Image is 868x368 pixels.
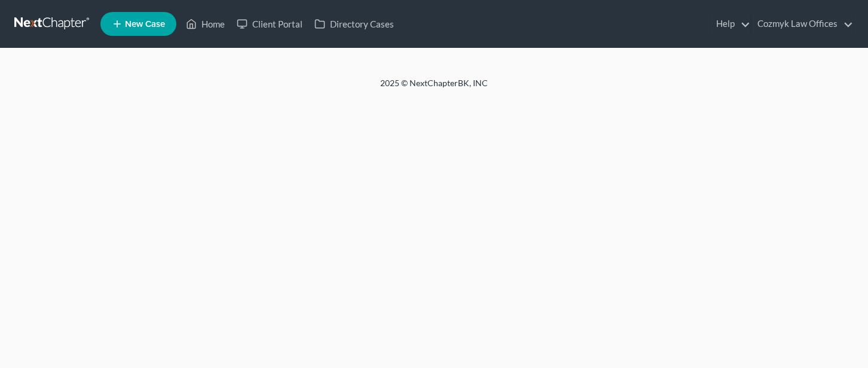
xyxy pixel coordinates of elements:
[710,13,750,35] a: Help
[751,13,853,35] a: Cozmyk Law Offices
[180,13,231,35] a: Home
[231,13,308,35] a: Client Portal
[308,13,400,35] a: Directory Cases
[93,77,775,99] div: 2025 © NextChapterBK, INC
[100,12,176,36] new-legal-case-button: New Case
